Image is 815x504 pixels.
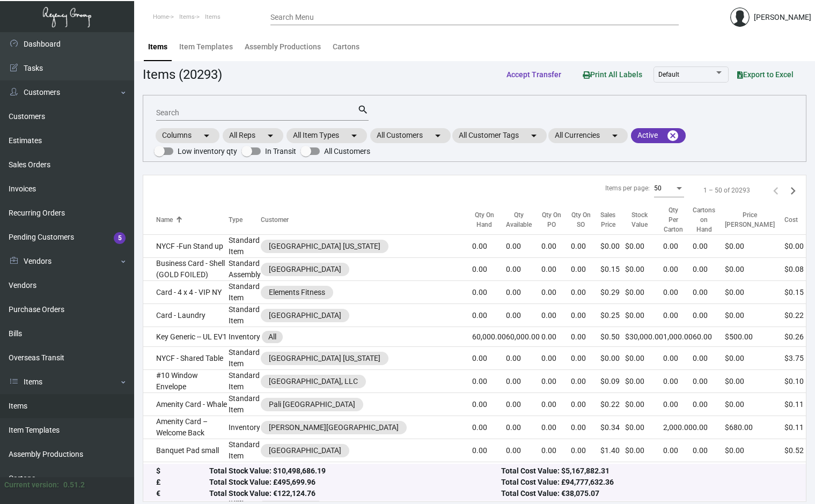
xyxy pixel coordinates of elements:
[571,347,600,370] td: 0.00
[600,235,625,258] td: $0.00
[725,281,784,304] td: $0.00
[784,370,807,393] td: $0.10
[663,205,693,234] div: Qty Per Carton
[287,128,367,143] mat-chip: All Item Types
[541,462,571,485] td: 0.00
[784,281,807,304] td: $0.15
[625,393,663,416] td: $0.00
[784,439,807,462] td: $0.52
[784,327,807,347] td: $0.26
[178,145,237,158] span: Low inventory qty
[754,12,811,23] div: [PERSON_NAME]
[725,347,784,370] td: $0.00
[269,264,341,275] div: [GEOGRAPHIC_DATA]
[229,439,261,462] td: Standard Item
[693,258,725,281] td: 0.00
[574,64,651,84] button: Print All Labels
[541,347,571,370] td: 0.00
[143,439,229,462] td: Banquet Pad small
[229,327,261,347] td: Inventory
[229,258,261,281] td: Standard Assembly
[156,128,219,143] mat-chip: Columns
[143,327,229,347] td: Key Generic -- UL EV1
[143,370,229,393] td: #10 Window Envelope
[472,347,506,370] td: 0.00
[625,281,663,304] td: $0.00
[693,439,725,462] td: 0.00
[784,215,807,225] div: Cost
[663,304,693,327] td: 0.00
[229,281,261,304] td: Standard Item
[600,347,625,370] td: $0.00
[261,205,472,235] th: Customer
[663,393,693,416] td: 0.00
[179,41,233,53] div: Item Templates
[179,13,195,20] span: Items
[571,393,600,416] td: 0.00
[156,488,209,500] div: €
[501,477,793,488] div: Total Cost Value: £94,777,632.36
[506,281,541,304] td: 0.00
[262,331,283,343] mat-chip: All
[229,462,261,485] td: Standard Item
[541,416,571,439] td: 0.00
[725,304,784,327] td: $0.00
[506,370,541,393] td: 0.00
[324,145,370,158] span: All Customers
[229,215,243,225] div: Type
[541,393,571,416] td: 0.00
[229,235,261,258] td: Standard Item
[693,281,725,304] td: 0.00
[269,445,341,456] div: [GEOGRAPHIC_DATA]
[506,304,541,327] td: 0.00
[600,304,625,327] td: $0.25
[472,258,506,281] td: 0.00
[725,235,784,258] td: $0.00
[663,258,693,281] td: 0.00
[431,129,444,142] mat-icon: arrow_drop_down
[63,479,85,491] div: 0.51.2
[767,182,784,199] button: Previous page
[663,205,683,234] div: Qty Per Carton
[693,327,725,347] td: 60.00
[663,235,693,258] td: 0.00
[725,416,784,439] td: $680.00
[143,416,229,439] td: Amenity Card – Welcome Back
[245,41,321,53] div: Assembly Productions
[625,327,663,347] td: $30,000.00
[663,416,693,439] td: 2,000.00
[506,347,541,370] td: 0.00
[693,235,725,258] td: 0.00
[730,8,750,27] img: admin@bootstrapmaster.com
[725,258,784,281] td: $0.00
[472,281,506,304] td: 0.00
[571,416,600,439] td: 0.00
[784,235,807,258] td: $0.00
[571,210,600,229] div: Qty On SO
[501,466,793,477] div: Total Cost Value: $5,167,882.31
[269,376,358,387] div: [GEOGRAPHIC_DATA], LLC
[583,70,642,79] span: Print All Labels
[506,462,541,485] td: 0.00
[693,393,725,416] td: 0.00
[571,327,600,347] td: 0.00
[631,128,686,143] mat-chip: Active
[725,210,775,229] div: Price [PERSON_NAME]
[501,488,793,500] div: Total Cost Value: €38,075.07
[156,215,173,225] div: Name
[506,439,541,462] td: 0.00
[571,462,600,485] td: 0.00
[571,235,600,258] td: 0.00
[784,304,807,327] td: $0.22
[506,393,541,416] td: 0.00
[625,462,663,485] td: $0.00
[600,210,615,229] div: Sales Price
[725,210,784,229] div: Price [PERSON_NAME]
[654,185,684,192] mat-select: Items per page:
[693,416,725,439] td: 0.00
[600,258,625,281] td: $0.15
[663,370,693,393] td: 0.00
[571,370,600,393] td: 0.00
[693,347,725,370] td: 0.00
[506,416,541,439] td: 0.00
